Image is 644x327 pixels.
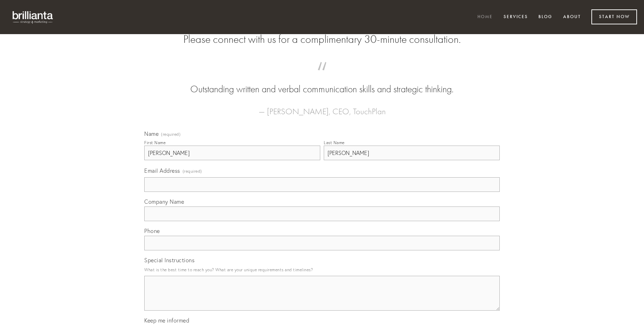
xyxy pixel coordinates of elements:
[183,166,202,176] span: (required)
[155,69,489,96] blockquote: Outstanding written and verbal communication skills and strategic thinking.
[161,132,181,137] span: (required)
[144,167,180,174] span: Email Address
[155,96,489,118] figcaption: — [PERSON_NAME], CEO, TouchPlan
[144,33,500,46] h2: Please connect with us for a complimentary 30-minute consultation.
[144,257,194,264] span: Special Instructions
[144,140,166,145] div: First Name
[559,11,585,23] a: About
[144,198,184,205] span: Company Name
[144,130,159,137] span: Name
[155,69,489,83] span: “
[324,140,345,145] div: Last Name
[591,9,637,24] a: Start Now
[144,265,500,274] p: What is the best time to reach you? What are your unique requirements and timelines?
[144,227,160,234] span: Phone
[7,7,59,27] img: brillianta - research, strategy, marketing
[534,11,557,23] a: Blog
[473,11,497,23] a: Home
[144,317,189,324] span: Keep me informed
[499,11,532,23] a: Services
